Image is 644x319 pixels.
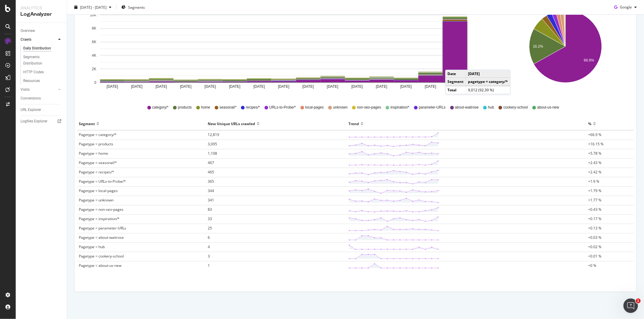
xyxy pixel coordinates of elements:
a: Overview [21,28,62,34]
div: % [588,119,591,128]
text: [DATE] [376,84,387,89]
span: 4 [208,244,210,249]
text: 0 [94,81,96,85]
div: URL Explorer [21,107,41,113]
span: Pagetype = products [79,141,113,147]
a: Segments Distribution [23,54,62,67]
text: [DATE] [425,84,436,89]
a: Logfiles Explorer [21,118,62,125]
text: [DATE] [254,84,265,89]
div: Logfiles Explorer [21,118,47,125]
span: hub [488,105,494,110]
text: [DATE] [131,84,143,89]
span: +2.42 % [588,169,601,175]
td: [DATE] [466,70,510,78]
iframe: Intercom live chat [623,298,638,313]
span: 344 [208,188,214,193]
span: +5.78 % [588,151,601,156]
a: Crawls [21,36,56,43]
span: parameter-URLs [419,105,446,110]
span: +0.13 % [588,226,601,231]
span: local-pages [305,105,324,110]
a: HTTP Codes [23,69,62,75]
a: Visits [21,87,56,93]
a: Resources [23,78,62,84]
text: [DATE] [278,84,290,89]
td: Total [446,86,466,94]
span: Pagetype = inspiration/* [79,216,120,221]
span: [DATE] - [DATE] [80,5,107,10]
span: 6 [208,235,210,240]
svg: A chart. [79,6,488,96]
span: +1.79 % [588,188,601,193]
span: +0.17 % [588,216,601,221]
span: Pagetype = category/* [79,132,117,137]
td: 9,012 (92.39 %) [466,86,510,94]
span: 465 [208,169,214,175]
span: Pagetype = non-seo-pages [79,207,123,212]
text: [DATE] [180,84,191,89]
span: home [201,105,210,110]
span: Segments [128,5,145,10]
span: about-waitrose [455,105,479,110]
span: +0.43 % [588,207,601,212]
span: Pagetype = unknown [79,197,114,203]
span: +0.02 % [588,244,601,249]
span: +16.15 % [588,141,604,147]
text: [DATE] [155,84,167,89]
span: 467 [208,160,214,165]
svg: A chart. [500,6,630,96]
text: 6K [92,40,96,44]
span: Pagetype = local-pages [79,188,118,193]
span: about-us-new [537,105,559,110]
div: Segment [79,119,95,128]
span: 33 [208,216,212,221]
div: Trend [348,119,359,128]
span: 12,819 [208,132,219,137]
span: 3 [208,254,210,259]
span: Pagetype = parameter-URLs [79,226,126,231]
span: Pagetype = recipes/* [79,169,114,175]
span: Pagetype = about-us-new [79,263,121,268]
button: Segments [119,2,147,12]
span: 1 [208,263,210,268]
span: 1 [636,298,641,303]
text: 10K [90,13,96,17]
span: Pagetype = about-waitrose [79,235,124,240]
span: 3,095 [208,141,217,147]
span: +1.77 % [588,197,601,203]
div: LogAnalyzer [21,11,62,18]
span: Pagetype = URLs-to-Probe/* [79,179,126,184]
text: 16.2% [533,45,543,49]
text: [DATE] [303,84,314,89]
span: 341 [208,197,214,203]
span: Pagetype = cookery-school [79,254,124,259]
span: +0 % [588,263,596,268]
span: +0.03 % [588,235,601,240]
div: Resources [23,78,40,84]
text: 2K [92,67,96,71]
span: +66.9 % [588,132,601,137]
td: Segment [446,78,466,86]
div: Conversions [21,95,41,102]
text: [DATE] [351,84,363,89]
text: [DATE] [107,84,118,89]
span: inspiration/* [390,105,409,110]
div: HTTP Codes [23,69,44,75]
td: Date [446,70,466,78]
span: unknown [333,105,348,110]
span: category/* [152,105,168,110]
span: +0.01 % [588,254,601,259]
div: Analytics [21,5,62,11]
span: +1.9 % [588,179,599,184]
button: [DATE] - [DATE] [72,2,114,12]
div: Visits [21,87,30,93]
span: 1,108 [208,151,217,156]
text: [DATE] [327,84,338,89]
span: 83 [208,207,212,212]
span: 25 [208,226,212,231]
span: cookery-school [504,105,528,110]
text: [DATE] [204,84,216,89]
